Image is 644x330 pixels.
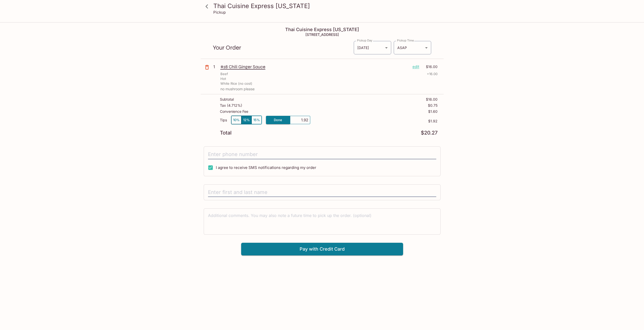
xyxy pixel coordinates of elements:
button: 10% [231,116,241,124]
h3: Thai Cuisine Express [US_STATE] [213,2,440,10]
p: $0.75 [428,103,438,107]
p: $16.00 [426,97,438,101]
p: $20.27 [421,130,438,135]
p: Your Order [213,45,354,50]
span: I agree to receive SMS notifications regarding my order [216,165,316,170]
p: Subtotal [220,97,234,101]
p: + 16.00 [427,72,438,76]
input: Enter phone number [208,150,436,159]
button: Pay with Credit Card [241,243,403,255]
p: Beef [220,72,228,76]
p: Convenience Fee [220,109,248,114]
h5: [STREET_ADDRESS] [201,32,444,37]
label: Pickup Day [357,38,372,42]
p: Tax ( 4.712% ) [220,103,242,107]
button: 15% [252,116,262,124]
p: White Rice (no cost) [220,81,252,86]
p: no mushroom please [220,87,438,91]
p: Total [220,130,232,135]
div: ASAP [394,41,431,54]
div: [DATE] [354,41,391,54]
button: Done [266,116,290,124]
p: edit [412,64,419,70]
p: #28 Chili Ginger Sauce [220,64,408,70]
label: Pickup Time [397,38,414,42]
p: Pickup [213,10,226,15]
p: 1 [213,64,218,70]
input: Enter first and last name [208,188,436,197]
p: $1.60 [428,109,438,114]
p: Tips [220,118,227,122]
p: $1.92 [310,119,438,123]
p: $16.00 [422,64,438,70]
button: 12% [241,116,252,124]
p: Hot [220,76,226,81]
h4: Thai Cuisine Express [US_STATE] [201,27,444,32]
